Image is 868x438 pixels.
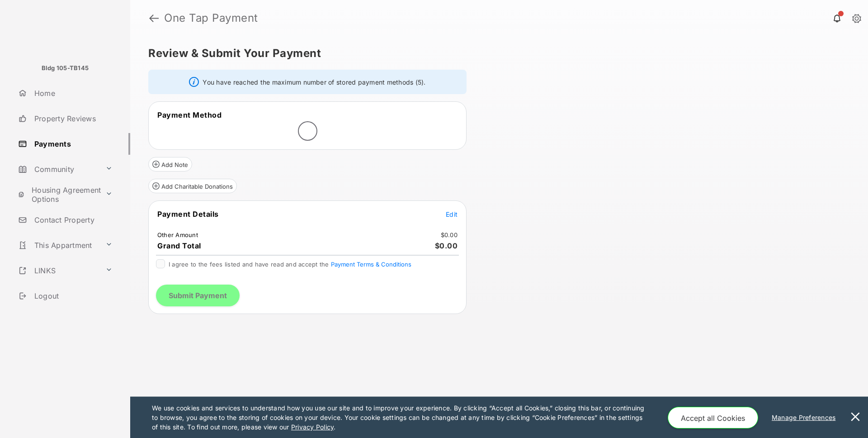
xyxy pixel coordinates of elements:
[14,209,130,231] a: Contact Property
[14,133,130,155] a: Payments
[157,231,198,239] td: Other Amount
[14,234,102,256] a: This Appartment
[152,403,649,432] p: We use cookies and services to understand how you use our site and to improve your experience. By...
[668,407,758,428] button: Accept all Cookies
[331,261,411,268] button: I agree to the fees listed and have read and accept the
[148,70,467,94] div: You have reached the maximum number of stored payment methods (5).
[164,13,258,24] strong: One Tap Payment
[14,260,102,281] a: LINKS
[157,209,219,219] span: Payment Details
[169,261,411,268] span: I agree to the fees listed and have read and accept the
[446,210,458,218] span: Edit
[291,423,334,431] u: Privacy Policy
[148,157,192,171] button: Add Note
[42,64,89,73] p: Bldg 105-TB145
[435,241,458,250] span: $0.00
[157,110,222,119] span: Payment Method
[156,285,240,306] button: Submit Payment
[14,158,102,180] a: Community
[148,179,237,193] button: Add Charitable Donations
[157,241,201,250] span: Grand Total
[14,82,130,104] a: Home
[148,48,843,59] h5: Review & Submit Your Payment
[440,231,458,239] td: $0.00
[14,285,130,307] a: Logout
[14,108,130,129] a: Property Reviews
[446,209,458,219] button: Edit
[772,414,840,421] u: Manage Preferences
[14,184,102,205] a: Housing Agreement Options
